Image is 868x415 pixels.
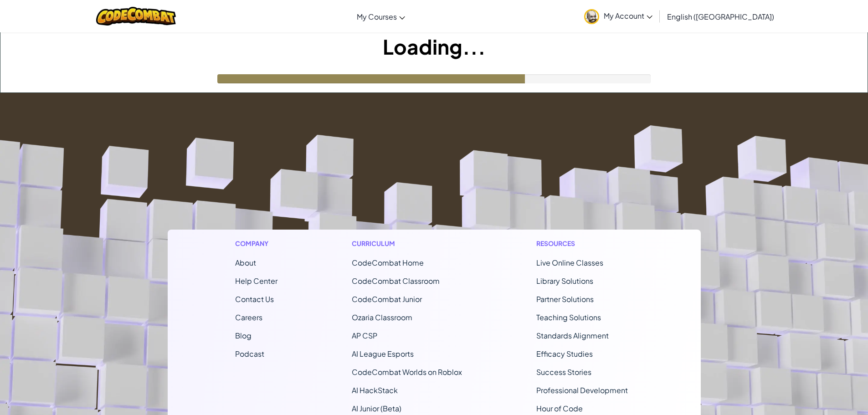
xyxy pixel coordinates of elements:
[235,349,264,359] a: Podcast
[235,276,277,286] a: Help Center
[235,313,262,322] a: Careers
[352,385,398,395] a: AI HackStack
[235,239,277,248] h1: Company
[663,4,779,29] a: English ([GEOGRAPHIC_DATA])
[352,4,410,29] a: My Courses
[352,313,412,322] a: Ozaria Classroom
[536,276,593,286] a: Library Solutions
[352,258,424,267] span: CodeCombat Home
[96,7,176,26] img: CodeCombat logo
[352,239,462,248] h1: Curriculum
[352,404,401,413] a: AI Junior (Beta)
[536,367,591,377] a: Success Stories
[352,367,462,377] a: CodeCombat Worlds on Roblox
[604,11,652,20] span: My Account
[584,9,599,24] img: avatar
[536,294,594,304] a: Partner Solutions
[352,349,414,359] a: AI League Esports
[352,294,422,304] a: CodeCombat Junior
[235,258,256,267] a: About
[352,276,440,286] a: CodeCombat Classroom
[536,239,633,248] h1: Resources
[536,258,603,267] a: Live Online Classes
[0,32,868,61] h1: Loading...
[667,12,774,21] span: English ([GEOGRAPHIC_DATA])
[352,331,377,340] a: AP CSP
[536,313,601,322] a: Teaching Solutions
[235,331,252,340] a: Blog
[580,2,657,31] a: My Account
[536,349,593,359] a: Efficacy Studies
[536,404,583,413] a: Hour of Code
[536,331,609,340] a: Standards Alignment
[536,385,628,395] a: Professional Development
[235,294,274,304] span: Contact Us
[357,12,397,21] span: My Courses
